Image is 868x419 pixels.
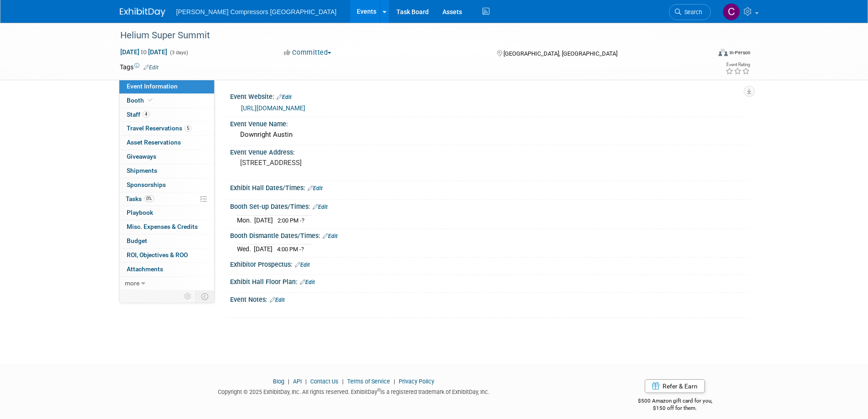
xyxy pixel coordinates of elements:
[185,125,191,132] span: 5
[126,195,154,202] span: Tasks
[281,48,335,57] button: Committed
[230,145,749,157] div: Event Venue Address:
[503,50,617,57] span: [GEOGRAPHIC_DATA], [GEOGRAPHIC_DATA]
[601,404,749,412] div: $150 off for them.
[119,263,214,276] a: Attachments
[601,391,749,412] div: $500 Amazon gift card for you,
[176,8,337,16] span: [PERSON_NAME] Compressors [GEOGRAPHIC_DATA]
[277,217,304,224] span: 2:00 PM -
[119,178,214,192] a: Sponsorships
[127,97,154,104] span: Booth
[144,195,154,202] span: 0%
[127,223,198,230] span: Misc. Expenses & Credits
[139,48,148,56] span: to
[119,234,214,248] a: Budget
[119,122,214,135] a: Travel Reservations5
[286,378,292,385] span: |
[237,128,742,142] div: Downright Austin
[125,279,139,287] span: more
[144,64,159,71] a: Edit
[254,244,272,254] td: [DATE]
[119,108,214,122] a: Staff4
[120,48,168,56] span: [DATE] [DATE]
[120,62,159,72] td: Tags
[347,378,390,385] a: Terms of Service
[230,90,749,102] div: Event Website:
[230,117,749,129] div: Event Venue Name:
[237,244,254,254] td: Wed.
[195,290,214,302] td: Toggle Event Tabs
[117,27,697,44] div: Helium Super Summit
[254,215,273,225] td: [DATE]
[241,104,305,112] a: [URL][DOMAIN_NAME]
[719,49,728,56] img: Format-Inperson.png
[230,181,749,193] div: Exhibit Hall Dates/Times:
[340,378,346,385] span: |
[270,297,285,303] a: Edit
[127,111,149,118] span: Staff
[645,379,705,393] a: Refer & Earn
[120,8,165,17] img: ExhibitDay
[127,251,188,259] span: ROI, Objectives & ROO
[308,185,323,191] a: Edit
[377,388,380,393] sup: ®
[127,153,156,160] span: Giveaways
[277,246,304,253] span: 4:00 PM -
[323,233,338,239] a: Edit
[303,378,309,385] span: |
[119,150,214,164] a: Giveaways
[237,215,254,225] td: Mon.
[230,258,749,269] div: Exhibitor Prospectus:
[119,220,214,234] a: Misc. Expenses & Credits
[295,262,310,268] a: Edit
[313,204,328,210] a: Edit
[657,47,751,61] div: Event Format
[119,248,214,262] a: ROI, Objectives & ROO
[273,378,284,385] a: Blog
[127,209,153,216] span: Playbook
[230,275,749,287] div: Exhibit Hall Floor Plan:
[127,237,147,244] span: Budget
[230,293,749,305] div: Event Notes:
[127,124,191,132] span: Travel Reservations
[148,98,153,103] i: Booth reservation complete
[300,279,315,285] a: Edit
[127,83,178,90] span: Event Information
[119,94,214,108] a: Booth
[310,378,339,385] a: Contact Us
[240,159,436,167] pre: [STREET_ADDRESS]
[119,206,214,220] a: Playbook
[119,277,214,290] a: more
[723,3,740,21] img: Crystal Wilson
[127,265,163,273] span: Attachments
[230,200,749,212] div: Booth Set-up Dates/Times:
[180,290,196,302] td: Personalize Event Tab Strip
[729,49,750,56] div: In-Person
[301,246,304,253] span: ?
[681,9,702,16] span: Search
[391,378,397,385] span: |
[119,80,214,93] a: Event Information
[119,164,214,178] a: Shipments
[119,192,214,206] a: Tasks0%
[302,217,304,224] span: ?
[119,136,214,150] a: Asset Reservations
[277,94,292,100] a: Edit
[399,378,434,385] a: Privacy Policy
[669,4,711,20] a: Search
[725,62,750,67] div: Event Rating
[127,139,181,146] span: Asset Reservations
[120,386,588,396] div: Copyright © 2025 ExhibitDay, Inc. All rights reserved. ExhibitDay is a registered trademark of Ex...
[127,181,166,188] span: Sponsorships
[169,50,188,56] span: (3 days)
[143,111,149,118] span: 4
[230,229,749,241] div: Booth Dismantle Dates/Times:
[127,167,157,174] span: Shipments
[293,378,302,385] a: API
